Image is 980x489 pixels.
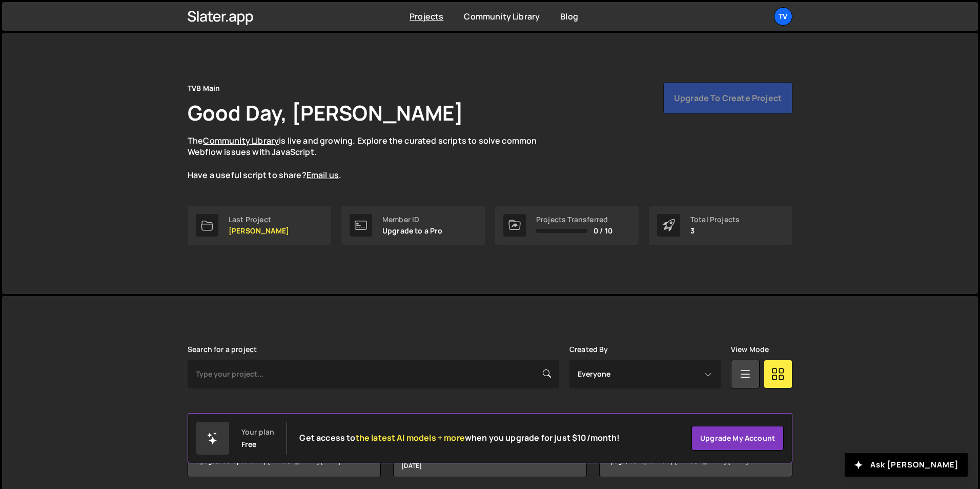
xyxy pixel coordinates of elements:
h2: Get access to when you upgrade for just $10/month! [299,433,620,443]
h1: Good Day, [PERSON_NAME] [188,99,463,127]
a: Blog [560,11,578,22]
label: Search for a project [188,345,257,354]
a: Upgrade my account [691,426,784,451]
a: Projects [410,11,443,22]
p: [PERSON_NAME] [229,227,289,235]
label: View Mode [731,345,769,354]
div: Member ID [382,216,443,224]
div: Total Projects [690,216,740,224]
a: Community Library [203,135,279,146]
label: Created By [569,345,608,354]
a: Last Project [PERSON_NAME] [188,206,331,245]
div: TVB Main [188,82,220,94]
div: Last Project [229,216,289,224]
p: 3 [690,227,740,235]
a: Email us [307,169,339,181]
p: Upgrade to a Pro [382,227,443,235]
div: Projects Transferred [536,216,612,224]
span: the latest AI models + more [356,432,465,443]
div: Your plan [241,428,274,436]
input: Type your project... [188,360,559,388]
span: 0 / 10 [594,227,612,235]
div: Free [241,440,257,448]
a: TV [774,7,792,26]
button: Ask [PERSON_NAME] [845,453,968,477]
p: The is live and growing. Explore the curated scripts to solve common Webflow issues with JavaScri... [188,135,557,181]
a: Community Library [464,11,540,22]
